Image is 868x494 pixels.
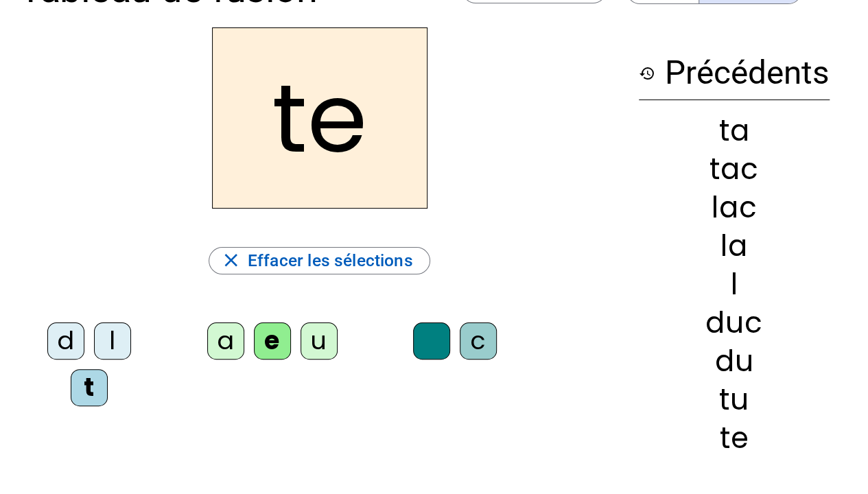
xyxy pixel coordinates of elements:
div: la [639,232,830,261]
button: Effacer les sélections [209,247,430,274]
h2: te [212,27,427,209]
mat-icon: history [639,65,655,82]
div: t [71,369,108,406]
div: d [47,322,84,360]
div: tu [639,386,830,414]
div: c [460,322,497,360]
div: l [639,270,830,299]
h3: Précédents [639,47,830,100]
div: tac [639,155,830,184]
div: du [639,347,830,376]
div: ta [639,117,830,145]
div: te [639,424,830,453]
mat-icon: close [220,250,242,272]
div: duc [639,309,830,338]
div: a [207,322,244,360]
div: u [301,322,338,360]
div: lac [639,193,830,222]
div: l [94,322,131,360]
div: e [254,322,291,360]
span: Effacer les sélections [248,246,413,275]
